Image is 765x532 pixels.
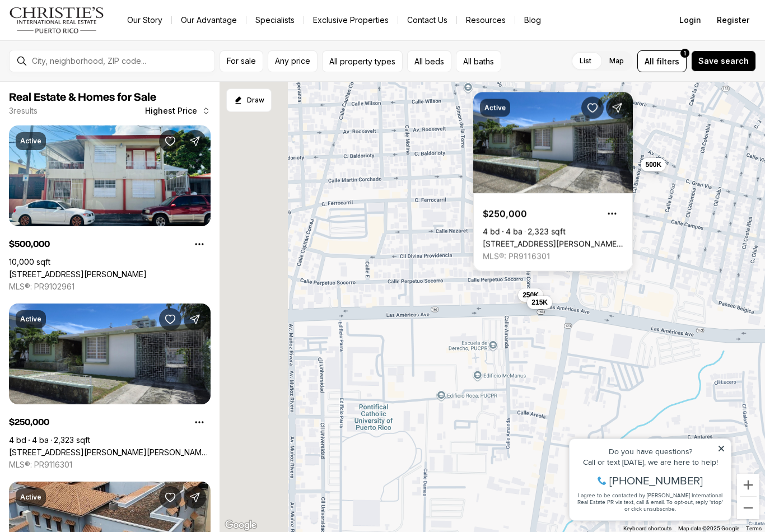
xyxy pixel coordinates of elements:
[698,57,749,66] span: Save search
[515,12,550,28] a: Blog
[456,50,501,72] button: All baths
[600,51,633,71] label: Map
[188,233,211,255] button: Property options
[571,51,600,71] label: List
[304,12,398,28] a: Exclusive Properties
[188,411,211,433] button: Property options
[9,7,105,34] img: logo
[46,53,139,64] span: [PHONE_NUMBER]
[641,158,666,171] button: 500K
[737,474,759,496] button: Zoom in
[9,269,147,279] a: Buenos Aires St 3077 & 3072, PONCE PR, 00717
[159,308,181,330] button: Save Property: 52 CALLE SOCORRO URBANIZACION SANTA MARIA
[710,9,756,31] button: Register
[159,130,181,152] button: Save Property: Buenos Aires St 3077 & 3072
[246,12,304,28] a: Specialists
[12,25,162,33] div: Do you have questions?
[679,16,701,25] span: Login
[184,486,206,508] button: Share Property
[483,239,623,249] a: 52 CALLE SOCORRO URBANIZACION SANTA MARIA, PONCE PR, 00717
[268,50,318,72] button: Any price
[457,12,515,28] a: Resources
[746,525,762,531] a: Terms (opens in new tab)
[172,12,246,28] a: Our Advantage
[484,104,506,113] p: Active
[9,447,211,458] a: 52 CALLE SOCORRO URBANIZACION SANTA MARIA, PONCE PR, 00717
[581,97,604,119] button: Save Property: 52 CALLE SOCORRO URBANIZACION SANTA MARIA
[684,49,686,58] span: 1
[645,160,661,169] span: 500K
[227,57,256,66] span: For sale
[737,497,759,519] button: Zoom out
[14,69,160,90] span: I agree to be contacted by [PERSON_NAME] International Real Estate PR via text, call & email. To ...
[12,36,162,44] div: Call or text [DATE], we are here to help!
[678,525,739,531] span: Map data ©2025 Google
[645,55,654,67] span: All
[145,106,197,115] span: Highest Price
[398,12,456,28] button: Contact Us
[138,100,217,122] button: Highest Price
[531,297,548,306] span: 215K
[717,16,749,25] span: Register
[184,308,206,330] button: Share Property
[159,486,181,508] button: Save Property: 403B CONCORDIA #D127
[656,55,679,67] span: filters
[691,50,756,72] button: Save search
[20,315,41,324] p: Active
[220,50,263,72] button: For sale
[20,493,41,502] p: Active
[601,203,623,225] button: Property options
[673,9,708,31] button: Login
[518,288,543,301] button: 250K
[226,88,272,112] button: Start drawing
[527,295,552,309] button: 215K
[9,92,156,103] span: Real Estate & Homes for Sale
[606,97,628,119] button: Share Property
[20,137,41,146] p: Active
[118,12,171,28] a: Our Story
[407,50,451,72] button: All beds
[637,50,687,72] button: Allfilters1
[275,57,310,66] span: Any price
[9,106,38,115] p: 3 results
[523,290,539,299] span: 250K
[322,50,403,72] button: All property types
[184,130,206,152] button: Share Property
